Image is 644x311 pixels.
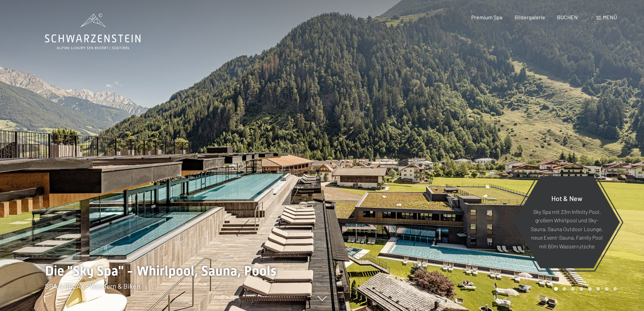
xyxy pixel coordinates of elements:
div: Carousel Page 3 [571,287,575,291]
a: Hot & New Sky Spa mit 23m Infinity Pool, großem Whirlpool und Sky-Sauna, Sauna Outdoor Lounge, ne... [513,176,620,269]
a: BUCHEN [557,14,578,20]
div: Carousel Page 5 [588,287,592,291]
div: Carousel Page 6 [596,287,600,291]
div: Carousel Pagination [552,287,617,291]
div: Carousel Page 2 [563,287,566,291]
p: Sky Spa mit 23m Infinity Pool, großem Whirlpool und Sky-Sauna, Sauna Outdoor Lounge, neue Event-S... [530,207,603,250]
span: Menü [603,14,617,20]
a: Premium Spa [471,14,502,20]
a: Bildergalerie [515,14,545,20]
div: Carousel Page 1 (Current Slide) [554,287,558,291]
div: Carousel Page 7 [605,287,609,291]
div: Carousel Page 8 [613,287,617,291]
div: Carousel Page 4 [579,287,583,291]
span: Hot & New [551,194,582,202]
